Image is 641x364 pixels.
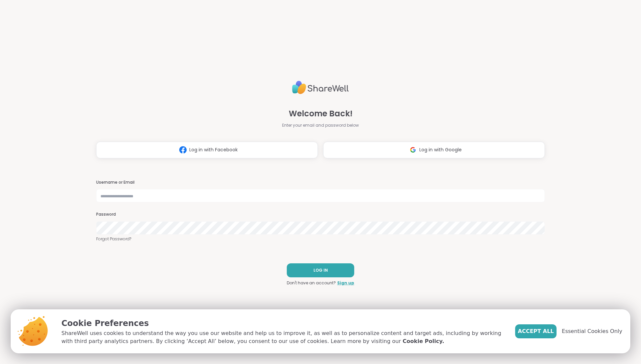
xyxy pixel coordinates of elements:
[289,108,353,120] span: Welcome Back!
[562,327,622,335] span: Essential Cookies Only
[287,280,336,286] span: Don't have an account?
[518,327,554,335] span: Accept All
[96,180,545,185] h3: Username or Email
[177,144,189,156] img: ShareWell Logomark
[313,267,328,273] span: LOG IN
[403,337,444,345] a: Cookie Policy.
[189,146,238,153] span: Log in with Facebook
[282,122,359,128] span: Enter your email and password below
[96,236,545,242] a: Forgot Password?
[515,324,557,338] button: Accept All
[292,78,349,97] img: ShareWell Logo
[61,329,504,345] p: ShareWell uses cookies to understand the way you use our website and help us to improve it, as we...
[287,263,354,277] button: LOG IN
[419,146,462,153] span: Log in with Google
[61,317,504,329] p: Cookie Preferences
[323,142,545,158] button: Log in with Google
[96,212,545,217] h3: Password
[96,142,318,158] button: Log in with Facebook
[407,144,419,156] img: ShareWell Logomark
[337,280,354,286] a: Sign up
